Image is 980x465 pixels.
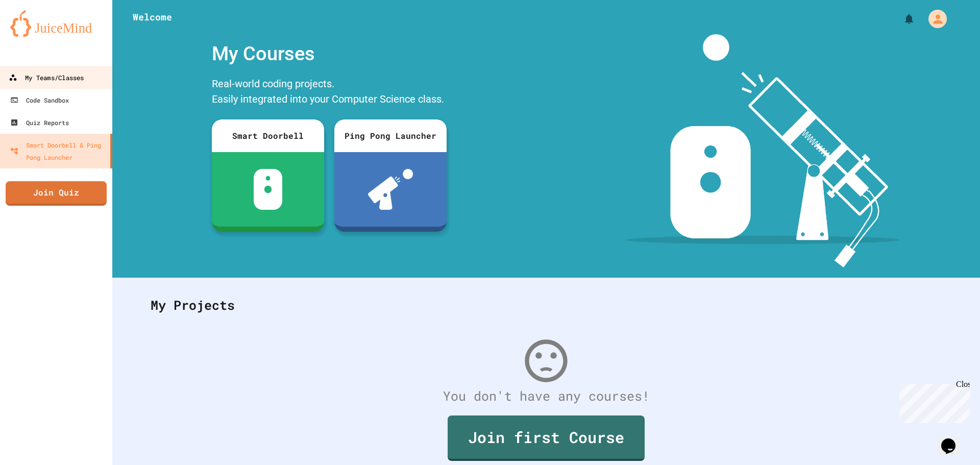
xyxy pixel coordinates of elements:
[10,116,69,129] div: Quiz Reports
[884,10,918,28] div: My Notifications
[140,285,952,325] div: My Projects
[9,71,84,84] div: My Teams/Classes
[918,7,949,31] div: My Account
[10,10,102,37] img: logo-orange.svg
[448,415,645,461] a: Join first Course
[10,139,106,163] div: Smart Doorbell & Ping Pong Launcher
[937,424,970,455] iframe: chat widget
[4,4,70,65] div: Chat with us now!Close
[10,94,69,106] div: Code Sandbox
[207,74,452,112] div: Real-world coding projects. Easily integrated into your Computer Science class.
[254,169,283,210] img: sdb-white.svg
[368,169,413,210] img: ppl-with-ball.png
[626,34,900,267] img: banner-image-my-projects.png
[334,119,447,152] div: Ping Pong Launcher
[140,386,952,406] div: You don't have any courses!
[207,34,452,74] div: My Courses
[895,380,970,423] iframe: chat widget
[6,181,107,206] a: Join Quiz
[212,119,324,152] div: Smart Doorbell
